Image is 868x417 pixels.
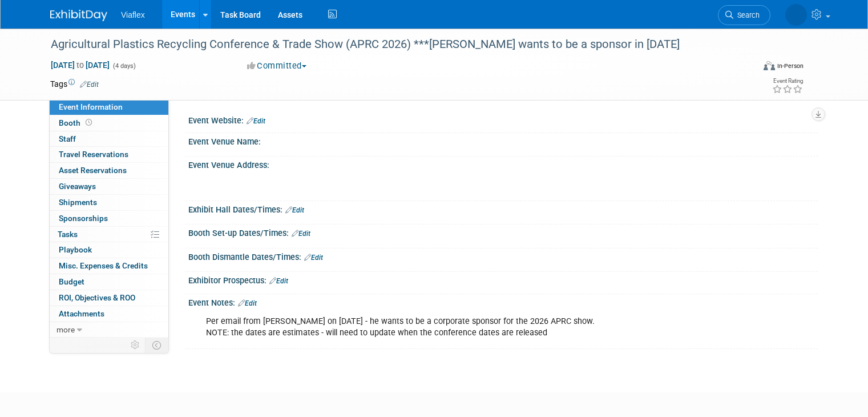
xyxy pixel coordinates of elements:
span: Shipments [59,198,97,207]
span: Booth not reserved yet [83,118,94,127]
span: Sponsorships [59,214,108,223]
a: Sponsorships [50,211,168,226]
a: Asset Reservations [50,163,168,178]
span: Search [733,11,760,19]
span: Giveaways [59,182,96,191]
a: Edit [292,230,310,238]
a: Playbook [50,242,168,258]
span: Tasks [58,230,78,239]
span: Viaflex [121,10,145,19]
a: Attachments [50,306,168,322]
a: Edit [238,299,257,307]
a: Giveaways [50,179,168,194]
span: Playbook [59,245,92,254]
div: Exhibit Hall Dates/Times: [188,201,818,216]
a: Search [718,5,770,25]
a: Edit [80,81,99,89]
div: Event Website: [188,112,818,127]
a: Staff [50,131,168,147]
a: Event Information [50,99,168,115]
div: Event Venue Address: [188,157,818,171]
a: Misc. Expenses & Credits [50,258,168,274]
span: more [56,325,75,334]
div: Event Venue Name: [188,133,818,147]
img: Format-Inperson.png [764,61,775,70]
a: Shipments [50,195,168,210]
a: Travel Reservations [50,147,168,162]
td: Toggle Event Tabs [146,338,169,352]
div: In-Person [777,62,804,70]
a: Edit [285,206,304,214]
span: Staff [59,134,76,143]
div: Exhibitor Prospectus: [188,272,818,287]
span: Asset Reservations [59,166,127,175]
a: Edit [304,254,323,262]
img: Deb Johnson [785,4,807,26]
a: Edit [247,117,265,125]
a: Budget [50,274,168,290]
button: Committed [243,60,311,72]
a: Tasks [50,227,168,242]
span: (4 days) [112,62,136,70]
img: ExhibitDay [50,10,107,21]
span: ROI, Objectives & ROO [59,293,135,302]
div: Event Rating [772,78,803,84]
td: Tags [50,78,99,90]
a: more [50,322,168,338]
a: Edit [269,277,288,285]
div: Agricultural Plastics Recycling Conference & Trade Show (APRC 2026) ***[PERSON_NAME] wants to be ... [47,34,740,55]
div: Booth Dismantle Dates/Times: [188,248,818,263]
span: Booth [59,118,94,127]
span: Misc. Expenses & Credits [59,261,148,270]
div: Booth Set-up Dates/Times: [188,224,818,239]
span: Attachments [59,309,104,318]
div: Per email from [PERSON_NAME] on [DATE] - he wants to be a corporate sponsor for the 2026 APRC sho... [198,310,696,344]
span: Budget [59,277,84,286]
a: ROI, Objectives & ROO [50,290,168,306]
span: Event Information [59,102,123,111]
div: Event Notes: [188,294,818,309]
a: Booth [50,115,168,131]
span: to [75,61,86,70]
td: Personalize Event Tab Strip [126,338,146,352]
div: Event Format [692,59,804,77]
span: [DATE] [DATE] [50,60,110,70]
span: Travel Reservations [59,150,128,159]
